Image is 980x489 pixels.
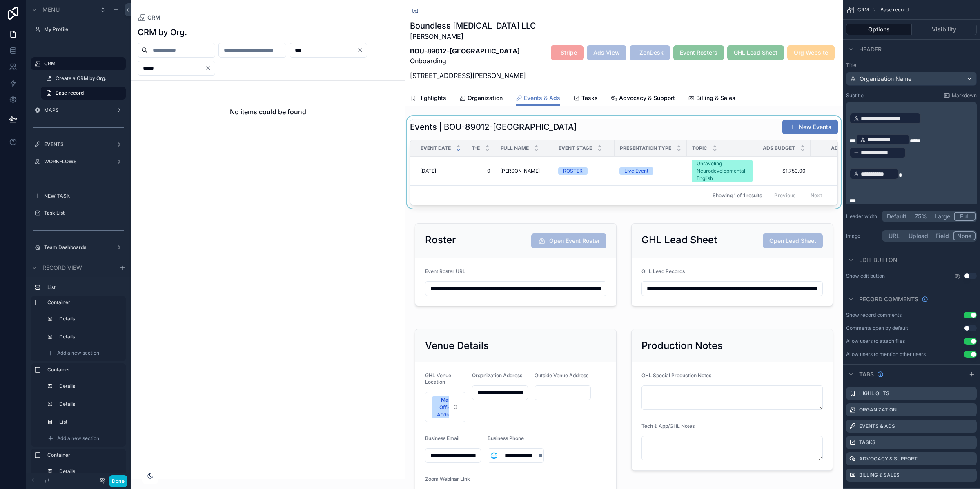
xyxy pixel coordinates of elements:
[910,212,931,221] button: 75%
[524,94,560,102] span: Events & Ads
[859,370,874,378] span: Tabs
[41,72,126,85] a: Create a CRM by Org.
[44,158,113,165] label: WORKFLOWS
[859,390,889,397] label: Highlights
[468,94,503,102] span: Organization
[421,145,451,151] span: Event Date
[859,439,875,446] label: Tasks
[859,45,882,53] span: Header
[410,71,536,80] p: [STREET_ADDRESS][PERSON_NAME]
[573,91,598,107] a: Tasks
[859,423,895,429] label: Events & Ads
[516,91,560,106] a: Events & Ads
[44,210,124,216] label: Task List
[44,26,124,33] label: My Profile
[44,193,124,199] label: NEW TASK
[59,401,121,407] label: Details
[59,468,121,475] label: Details
[418,94,446,102] span: Highlights
[692,145,707,151] span: Topic
[420,168,436,174] span: [DATE]
[59,383,121,389] label: Details
[846,24,912,35] button: Options
[880,7,909,13] span: Base record
[912,24,977,35] button: Visibility
[688,91,735,107] a: Billing & Sales
[763,145,795,151] span: Ads Budget
[410,31,536,41] p: [PERSON_NAME]
[47,284,122,291] label: List
[944,92,977,99] a: Markdown
[831,145,856,151] span: Ad Spend
[857,7,869,13] span: CRM
[410,20,536,31] h1: Boundless [MEDICAL_DATA] LLC
[905,231,932,240] button: Upload
[846,72,977,86] button: Organization Name
[47,452,122,458] label: Container
[611,91,675,107] a: Advocacy & Support
[410,46,536,66] p: Onboarding
[883,212,910,221] button: Default
[860,75,911,83] span: Organization Name
[57,435,99,442] span: Add a new section
[859,472,900,478] label: Billing & Sales
[59,419,121,425] label: List
[42,263,82,271] span: Record view
[56,90,84,96] span: Base record
[846,338,905,345] div: Allow users to attach files
[57,350,99,356] span: Add a new section
[846,312,902,318] div: Show record comments
[846,273,885,279] label: Show edit button
[59,333,121,340] label: Details
[44,141,113,148] label: EVENTS
[883,231,905,240] button: URL
[472,145,480,151] span: T-E
[420,168,461,174] a: [DATE]
[859,456,918,462] label: Advocacy & Support
[954,212,976,221] button: Full
[846,62,977,69] label: Title
[713,192,762,199] span: Showing 1 of 1 results
[410,91,446,107] a: Highlights
[846,102,977,204] div: scrollable content
[931,212,954,221] button: Large
[859,407,897,413] label: Organization
[47,299,122,306] label: Container
[953,231,976,240] button: None
[44,60,121,67] label: CRM
[620,145,671,151] span: Presentation Type
[846,325,908,331] div: Comments open by default
[26,277,131,473] div: scrollable content
[859,295,918,303] span: Record comments
[952,92,977,99] span: Markdown
[501,145,529,151] span: Full Name
[410,47,520,55] strong: BOU-89012-[GEOGRAPHIC_DATA]
[846,233,879,239] label: Image
[619,94,675,102] span: Advocacy & Support
[459,91,503,107] a: Organization
[846,351,926,358] div: Allow users to mention other users
[41,87,126,100] a: Base record
[44,107,113,113] label: MAPS
[47,367,122,373] label: Container
[42,6,60,14] span: Menu
[696,94,735,102] span: Billing & Sales
[44,244,113,251] label: Team Dashboards
[59,316,121,322] label: Details
[56,75,106,82] span: Create a CRM by Org.
[559,145,592,151] span: Event Stage
[581,94,598,102] span: Tasks
[846,213,879,220] label: Header width
[932,231,953,240] button: Field
[846,92,864,99] label: Subtitle
[859,256,898,264] span: Edit button
[109,475,127,487] button: Done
